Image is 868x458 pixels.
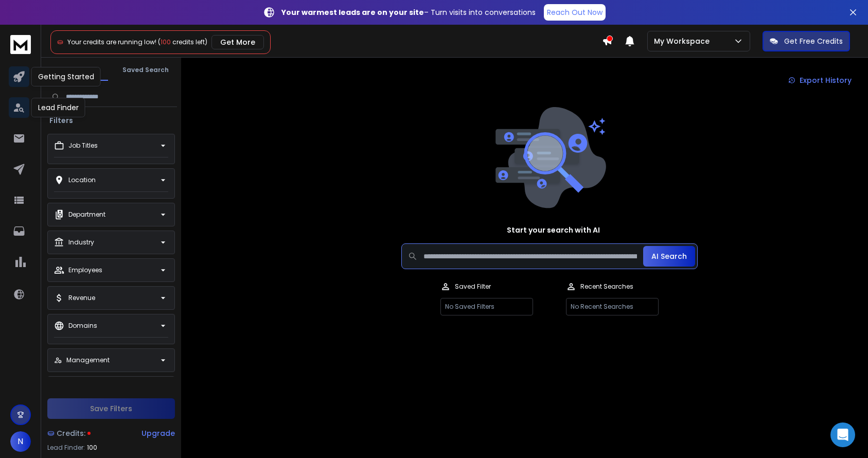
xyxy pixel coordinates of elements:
[68,322,97,330] p: Domains
[763,31,850,51] button: Get Free Credits
[455,283,491,291] p: Saved Filter
[57,428,85,438] span: Credits:
[580,283,633,291] p: Recent Searches
[784,36,843,46] p: Get Free Credits
[45,115,77,126] h3: Filters
[68,294,95,302] p: Revenue
[68,176,96,184] p: Location
[31,98,85,117] div: Lead Finder
[68,266,102,274] p: Employees
[31,67,101,86] div: Getting Started
[161,38,171,46] span: 100
[67,38,156,46] span: Your credits are running low!
[780,70,860,91] a: Export History
[566,298,659,315] p: No Recent Searches
[47,423,175,444] a: Credits:Upgrade
[47,444,85,452] p: Lead Finder:
[211,35,264,49] button: Get More
[45,59,108,81] button: Search
[654,36,714,46] p: My Workspace
[507,225,600,235] h1: Start your search with AI
[281,7,424,17] strong: Your warmest leads are on your site
[10,35,31,54] img: logo
[87,444,97,452] span: 100
[66,356,110,364] p: Management
[493,107,606,208] img: image
[68,238,94,246] p: Industry
[68,142,98,150] p: Job Titles
[158,38,207,46] span: ( credits left)
[10,431,31,452] button: N
[68,210,105,219] p: Department
[643,246,695,267] button: AI Search
[114,60,177,80] button: Saved Search
[281,7,536,17] p: – Turn visits into conversations
[544,4,606,21] a: Reach Out Now
[830,422,855,447] div: Open Intercom Messenger
[141,428,175,438] div: Upgrade
[440,298,533,315] p: No Saved Filters
[547,7,603,17] p: Reach Out Now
